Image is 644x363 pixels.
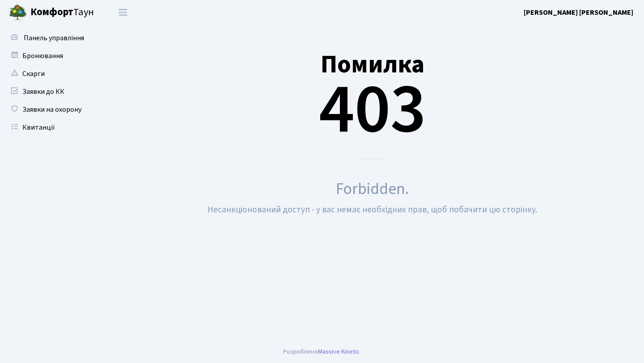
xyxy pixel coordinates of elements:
[114,177,631,201] div: Forbidden.
[4,65,94,83] a: Скарги
[321,47,424,82] small: Помилка
[30,5,94,20] span: Таун
[208,203,537,216] small: Несанкціонований доступ - у вас немає необхідних прав, щоб побачити цю сторінку.
[24,33,84,43] span: Панель управління
[9,4,27,21] img: logo.png
[4,29,94,47] a: Панель управління
[4,47,94,65] a: Бронювання
[524,8,633,17] b: [PERSON_NAME] [PERSON_NAME]
[318,347,360,356] a: Massive Kinetic
[114,28,631,159] div: 403
[4,101,94,118] a: Заявки на охорону
[112,5,134,20] button: Переключити навігацію
[4,118,94,136] a: Квитанції
[4,83,94,101] a: Заявки до КК
[283,347,361,357] div: Розроблено .
[30,5,73,19] b: Комфорт
[524,7,633,18] a: [PERSON_NAME] [PERSON_NAME]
